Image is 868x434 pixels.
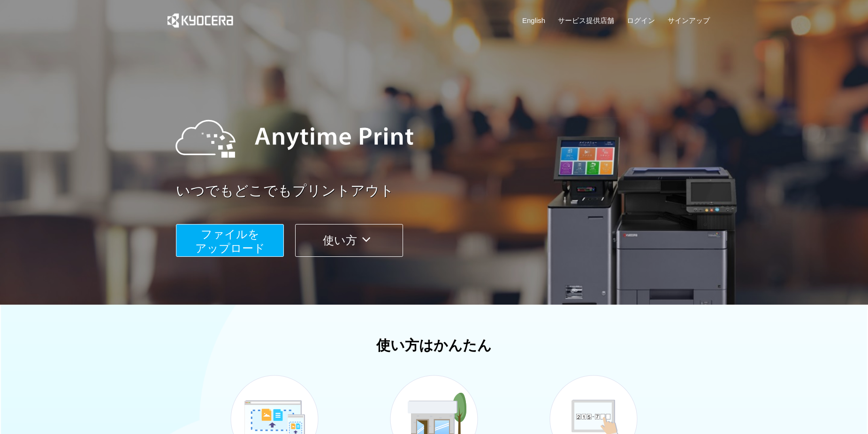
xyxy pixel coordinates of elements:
a: English [522,15,545,25]
button: 使い方 [295,224,403,257]
a: サービス提供店舗 [558,15,614,25]
span: ファイルを ​​アップロード [195,228,265,254]
button: ファイルを​​アップロード [176,224,284,257]
a: サインアップ [668,15,710,25]
a: ログイン [627,15,655,25]
a: いつでもどこでもプリントアウト [176,181,716,201]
